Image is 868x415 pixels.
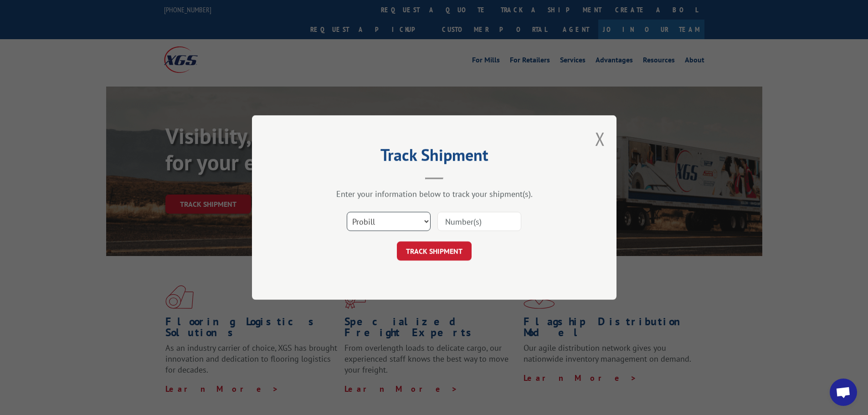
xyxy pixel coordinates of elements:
div: Open chat [830,379,857,406]
button: Close modal [595,127,605,151]
div: Enter your information below to track your shipment(s). [298,189,571,199]
input: Number(s) [437,212,521,231]
h2: Track Shipment [298,149,571,166]
button: TRACK SHIPMENT [397,241,472,261]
